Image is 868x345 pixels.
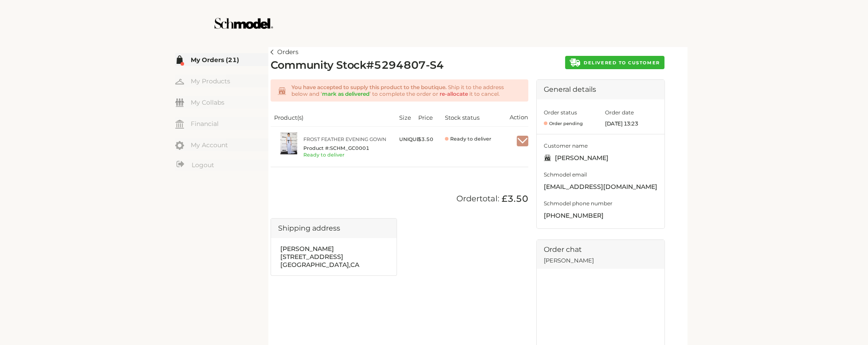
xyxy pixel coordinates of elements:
[175,55,184,64] img: my-order.svg
[175,96,268,109] a: My Collabs
[303,136,392,143] a: Frost Feather Evening Gown
[570,59,580,67] img: car.svg
[303,145,392,152] span: Product #: SCHM_GC0001
[441,108,494,127] th: Stock status
[175,74,268,87] a: My Products
[499,193,528,204] span: £3.50
[544,155,551,161] img: shop-black.svg
[175,117,268,130] a: Financial
[175,77,184,86] img: my-hanger.svg
[278,224,340,232] span: Shipping address
[175,160,268,171] a: Logout
[445,136,502,142] span: Ready to deliver
[271,59,444,72] h2: Community Stock # 5294807-S4
[271,50,274,55] img: left-arrow.svg
[175,141,184,150] img: my-account.svg
[271,193,528,204] div: Order total:
[418,136,433,142] span: $ 3.50
[544,170,657,179] span: Schmodel email
[544,199,657,208] span: Schmodel phone number
[584,60,660,66] span: DELIVERED TO CUSTOMER
[175,138,268,151] a: My Account
[286,84,521,97] div: Ship it to the address below and ‘ ’ to complete the order or it to cancel.
[280,245,359,269] span: [PERSON_NAME] [STREET_ADDRESS] [GEOGRAPHIC_DATA] , CA
[450,136,502,142] span: Ready to deliver
[291,84,447,90] span: You have accepted to supply this product to the boutique.
[510,114,528,121] span: Action
[544,211,657,221] span: [PHONE_NUMBER]
[544,243,657,255] span: Order chat
[396,108,415,127] th: Size
[544,85,596,94] span: General details
[175,120,184,129] img: my-financial.svg
[544,182,657,192] span: sales@parkersmith.com
[399,132,420,146] div: UNIQUE
[544,153,657,164] span: Parker Smith
[544,120,583,127] span: Order pending
[544,109,577,116] span: Order status
[271,108,396,127] th: Product(s)
[175,53,268,66] a: My Orders (21)
[271,47,298,58] a: Orders
[415,108,441,127] th: Price
[175,98,184,107] img: my-friends.svg
[175,53,268,172] div: Menu
[440,90,468,97] span: re-allocate
[517,137,528,145] img: check-white.svg
[565,56,664,69] button: DELIVERED TO CUSTOMER
[605,109,634,116] span: Order date
[544,255,657,265] span: [PERSON_NAME]
[544,141,657,150] span: Customer name
[278,87,286,95] img: shop-orange.svg
[605,120,657,127] span: [DATE] 13:23
[322,90,369,97] span: mark as delivered
[303,152,345,158] span: Ready to deliver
